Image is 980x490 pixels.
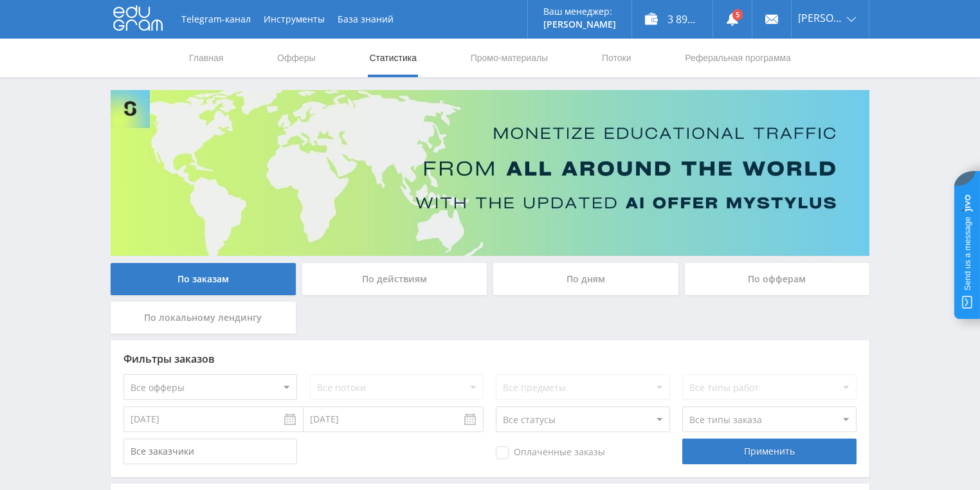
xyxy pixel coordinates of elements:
a: Потоки [601,39,633,77]
div: По дням [493,263,678,295]
div: По действиям [302,263,487,295]
div: По заказам [111,263,296,295]
div: Применить [682,439,856,464]
img: Banner [111,90,869,256]
p: Ваш менеджер: [543,6,616,17]
a: Статистика [368,39,418,77]
p: [PERSON_NAME] [543,19,616,30]
span: [PERSON_NAME] [798,13,843,23]
div: Фильтры заказов [123,353,857,365]
a: Главная [188,39,224,77]
span: Оплаченные заказы [496,446,605,459]
input: Все заказчики [123,439,297,464]
a: Офферы [276,39,317,77]
div: По офферам [685,263,870,295]
a: Реферальная программа [684,39,792,77]
div: По локальному лендингу [111,302,296,334]
a: Промо-материалы [469,39,549,77]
